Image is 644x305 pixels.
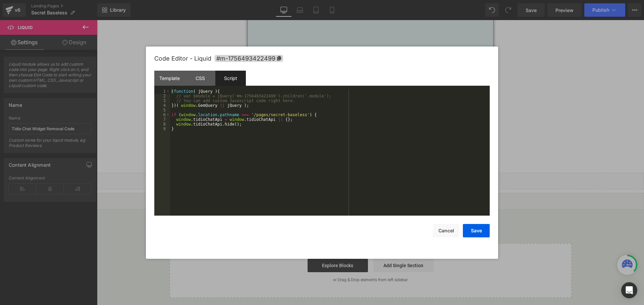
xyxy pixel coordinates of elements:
div: 8 [154,122,170,127]
span: Click to copy [215,55,283,62]
div: Script [215,71,246,86]
div: CSS [185,71,215,86]
button: Save [463,224,490,237]
div: 6 [154,112,170,117]
div: 7 [154,117,170,122]
p: or Drag & Drop elements from left sidebar [83,257,464,262]
div: 4 [154,103,170,108]
span: Code Editor - Liquid [154,55,211,62]
button: Cancel [433,224,460,237]
div: 2 [154,94,170,98]
a: Explore Blocks [211,239,271,252]
div: 9 [154,127,170,131]
a: Add Single Section [276,239,337,252]
div: Template [154,71,185,86]
div: 1 [154,89,170,94]
div: 5 [154,108,170,112]
div: 3 [154,98,170,103]
div: Open Intercom Messenger [621,282,637,298]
